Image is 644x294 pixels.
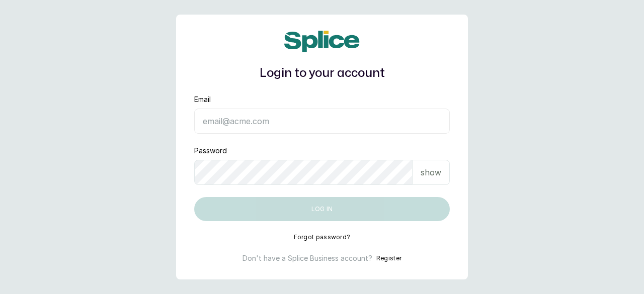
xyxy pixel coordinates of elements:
p: show [421,166,441,178]
button: Register [376,253,401,263]
label: Email [194,94,211,105]
h1: Login to your account [194,64,450,82]
label: Password [194,146,227,156]
p: Don't have a Splice Business account? [243,253,372,263]
input: email@acme.com [194,109,450,134]
button: Log in [194,197,450,221]
button: Forgot password? [294,233,351,241]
